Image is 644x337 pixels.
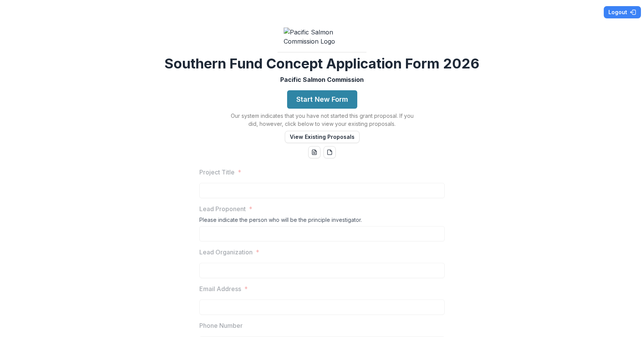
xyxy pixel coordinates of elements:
img: Pacific Salmon Commission Logo [284,28,360,46]
p: Lead Proponent [199,204,246,213]
button: Logout [604,6,641,18]
p: Lead Organization [199,247,253,257]
p: Pacific Salmon Commission [280,75,364,84]
p: Phone Number [199,321,243,330]
h2: Southern Fund Concept Application Form 2026 [164,55,480,72]
p: Project Title [199,168,235,177]
p: Our system indicates that you have not started this grant proposal. If you did, however, click be... [226,112,418,128]
button: View Existing Proposals [285,131,360,143]
div: Please indicate the person who will be the principle investigator. [199,217,445,226]
button: Start New Form [287,90,357,109]
button: word-download [308,146,320,158]
p: Email Address [199,284,241,293]
button: pdf-download [324,146,336,158]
